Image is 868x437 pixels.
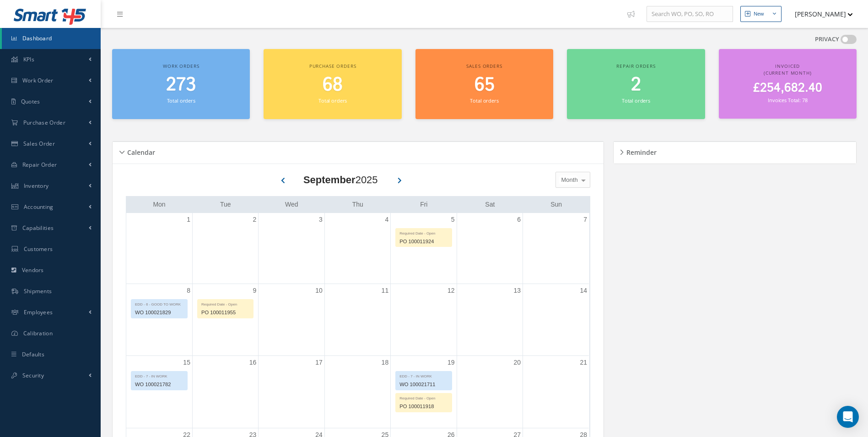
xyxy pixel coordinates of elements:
[523,284,589,356] td: September 14, 2025
[396,229,451,236] div: Required Date - Open
[303,172,378,187] div: 2025
[466,63,502,69] span: Sales orders
[198,307,253,318] div: PO 100011955
[23,55,34,63] span: KPIs
[21,98,40,105] span: Quotes
[624,146,657,157] h5: Reminder
[317,213,324,226] a: September 3, 2025
[259,284,324,356] td: September 10, 2025
[198,300,253,307] div: Required Date - Open
[350,199,365,210] a: Thursday
[131,300,187,307] div: EDD - 6 - GOOD TO WORK
[815,35,839,44] label: PRIVACY
[396,401,451,412] div: PO 100011918
[112,49,250,119] a: Work orders 273 Total orders
[126,213,192,284] td: September 1, 2025
[23,140,55,147] span: Sales Order
[259,356,324,428] td: September 17, 2025
[578,356,589,369] a: September 21, 2025
[181,356,192,369] a: September 15, 2025
[251,213,259,226] a: September 2, 2025
[457,284,523,356] td: September 13, 2025
[192,284,258,356] td: September 9, 2025
[324,213,390,284] td: September 4, 2025
[22,161,57,169] span: Repair Order
[396,393,451,401] div: Required Date - Open
[166,72,196,98] span: 273
[549,199,564,210] a: Sunday
[124,146,155,157] h5: Calendar
[303,174,356,186] b: September
[167,97,195,104] small: Total orders
[470,97,498,104] small: Total orders
[418,199,429,210] a: Friday
[512,356,523,369] a: September 20, 2025
[318,97,347,104] small: Total orders
[622,97,650,104] small: Total orders
[151,199,167,210] a: Monday
[582,213,589,226] a: September 7, 2025
[449,213,457,226] a: September 5, 2025
[523,213,589,284] td: September 7, 2025
[578,284,589,297] a: September 14, 2025
[131,379,187,390] div: WO 100021782
[768,97,807,104] small: Invoices Total: 78
[192,213,258,284] td: September 2, 2025
[457,213,523,284] td: September 6, 2025
[309,63,356,69] span: Purchase orders
[248,356,259,369] a: September 16, 2025
[740,6,782,22] button: New
[515,213,523,226] a: September 6, 2025
[126,356,192,428] td: September 15, 2025
[324,356,390,428] td: September 18, 2025
[22,224,54,232] span: Capabilities
[22,34,52,42] span: Dashboard
[24,203,54,211] span: Accounting
[631,72,641,98] span: 2
[396,371,451,379] div: EDD - 7 - IN WORK
[391,284,457,356] td: September 12, 2025
[313,356,324,369] a: September 17, 2025
[259,213,324,284] td: September 3, 2025
[396,236,451,247] div: PO 100011924
[647,6,733,22] input: Search WO, PO, SO, RO
[22,76,54,84] span: Work Order
[786,5,853,23] button: [PERSON_NAME]
[126,284,192,356] td: September 8, 2025
[753,79,822,97] span: £254,682.40
[23,329,53,337] span: Calibration
[754,10,764,18] div: New
[324,284,390,356] td: September 11, 2025
[131,307,187,318] div: WO 100021829
[380,284,391,297] a: September 11, 2025
[415,49,553,119] a: Sales orders 65 Total orders
[24,245,53,253] span: Customers
[457,356,523,428] td: September 20, 2025
[22,371,44,379] span: Security
[23,119,65,126] span: Purchase Order
[837,406,859,428] div: Open Intercom Messenger
[22,266,44,274] span: Vendors
[474,72,495,98] span: 65
[283,199,300,210] a: Wednesday
[24,287,52,295] span: Shipments
[163,63,199,69] span: Work orders
[616,63,655,69] span: Repair orders
[719,49,857,119] a: Invoiced (Current Month) £254,682.40 Invoices Total: 78
[264,49,401,119] a: Purchase orders 68 Total orders
[512,284,523,297] a: September 13, 2025
[446,284,457,297] a: September 12, 2025
[131,371,187,379] div: EDD - 7 - IN WORK
[192,356,258,428] td: September 16, 2025
[323,72,343,98] span: 68
[185,213,192,226] a: September 1, 2025
[764,70,812,76] span: (Current Month)
[523,356,589,428] td: September 21, 2025
[396,379,451,390] div: WO 100021711
[391,356,457,428] td: September 19, 2025
[24,308,53,316] span: Employees
[313,284,324,297] a: September 10, 2025
[24,182,49,190] span: Inventory
[251,284,259,297] a: September 9, 2025
[383,213,390,226] a: September 4, 2025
